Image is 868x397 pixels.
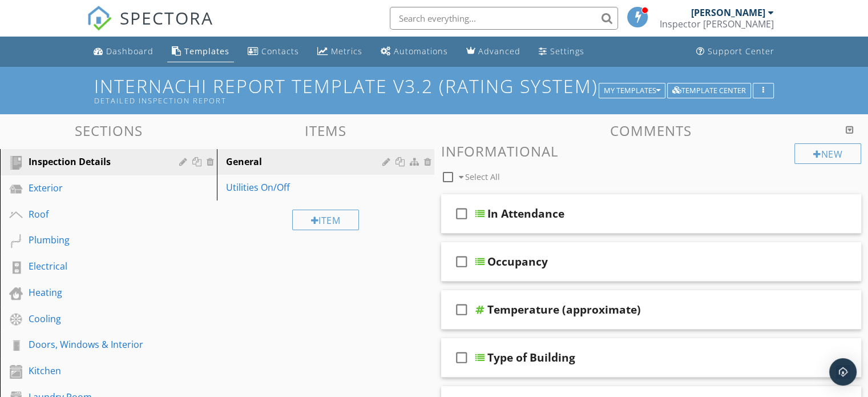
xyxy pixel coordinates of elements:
div: Templates [184,46,229,57]
div: Dashboard [106,46,154,57]
a: Contacts [243,41,304,62]
div: Settings [550,46,584,57]
div: My Templates [604,87,660,95]
a: Template Center [667,85,751,95]
i: check_box_outline_blank [453,296,471,323]
div: Cooling [29,312,163,326]
div: Electrical [29,259,163,273]
a: Settings [534,41,589,62]
div: Contacts [261,46,299,57]
a: Automations (Basic) [376,41,453,62]
div: Exterior [29,181,163,195]
div: Template Center [672,87,746,95]
div: Item [292,210,360,230]
i: check_box_outline_blank [453,344,471,371]
button: Template Center [667,83,751,99]
div: [PERSON_NAME] [691,7,765,18]
div: Metrics [331,46,362,57]
div: Detailed Inspection Report [94,96,603,105]
i: check_box_outline_blank [453,200,471,227]
div: Temperature (approximate) [487,303,641,316]
div: Advanced [478,46,520,57]
button: My Templates [599,83,665,99]
a: Templates [167,41,234,62]
input: Search everything... [390,7,618,30]
div: New [794,143,861,164]
div: Heating [29,286,163,299]
div: Utilities On/Off [226,181,385,194]
div: Automations [394,46,448,57]
div: Plumbing [29,233,163,247]
img: The Best Home Inspection Software - Spectora [87,6,112,31]
h1: InterNACHI Report Template v3.2 (Rating system) [94,76,774,105]
div: Doors, Windows & Interior [29,338,163,351]
span: SPECTORA [120,6,213,30]
div: Support Center [708,46,774,57]
div: In Attendance [487,207,564,220]
div: Inspector Pat [660,18,774,30]
div: Type of Building [487,351,575,364]
a: Advanced [462,41,525,62]
div: Open Intercom Messenger [829,358,857,386]
i: check_box_outline_blank [453,248,471,275]
div: Inspection Details [29,155,163,169]
div: Roof [29,207,163,221]
a: Support Center [692,41,779,62]
a: SPECTORA [87,15,213,39]
h3: Informational [441,143,862,159]
div: Occupancy [487,255,548,268]
div: Kitchen [29,364,163,378]
h3: Items [217,123,434,138]
h3: Comments [441,123,862,138]
a: Dashboard [89,41,158,62]
a: Metrics [313,41,367,62]
div: General [226,155,385,169]
span: Select All [465,171,500,182]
